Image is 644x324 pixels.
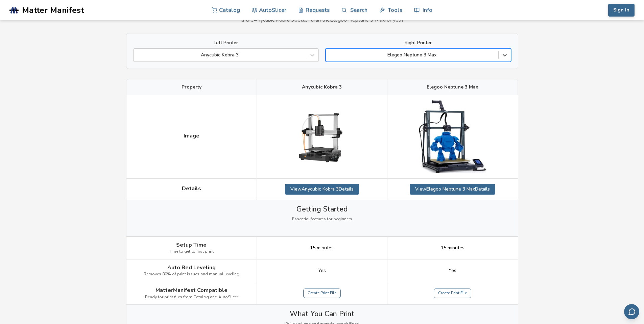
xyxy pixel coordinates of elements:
input: Anycubic Kobra 3 [137,52,138,58]
button: Sign In [608,4,635,17]
span: Setup Time [176,242,207,248]
span: Time to get to first print [169,249,214,254]
span: Anycubic Kobra 3 [302,84,342,90]
label: Right Printer [326,40,511,46]
span: What You Can Print [290,310,354,318]
button: Send feedback via email [624,304,639,319]
p: Is the Anycubic Kobra 3 better than the Elegoo Neptune 3 Max for you? [126,17,518,23]
img: Elegoo Neptune 3 Max [419,100,486,173]
span: Getting Started [296,205,348,213]
img: Anycubic Kobra 3 [288,103,356,171]
span: MatterManifest Compatible [156,287,228,293]
a: ViewElegoo Neptune 3 MaxDetails [410,184,495,195]
span: Image [184,133,199,139]
span: Matter Manifest [22,5,84,15]
span: Property [182,84,201,90]
span: Essential features for beginners [292,217,352,222]
span: Ready for print files from Catalog and AutoSlicer [145,295,238,300]
span: Yes [449,268,456,273]
span: Auto Bed Leveling [167,265,216,271]
span: 15 minutes [441,245,464,251]
span: Details [182,185,201,192]
span: Yes [318,268,326,273]
a: Create Print File [303,289,341,298]
a: ViewAnycubic Kobra 3Details [285,184,359,195]
span: Removes 80% of print issues and manual leveling [144,272,239,277]
a: Create Print File [434,289,471,298]
label: Left Printer [133,40,319,46]
span: 15 minutes [310,245,334,251]
span: Elegoo Neptune 3 Max [427,84,478,90]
